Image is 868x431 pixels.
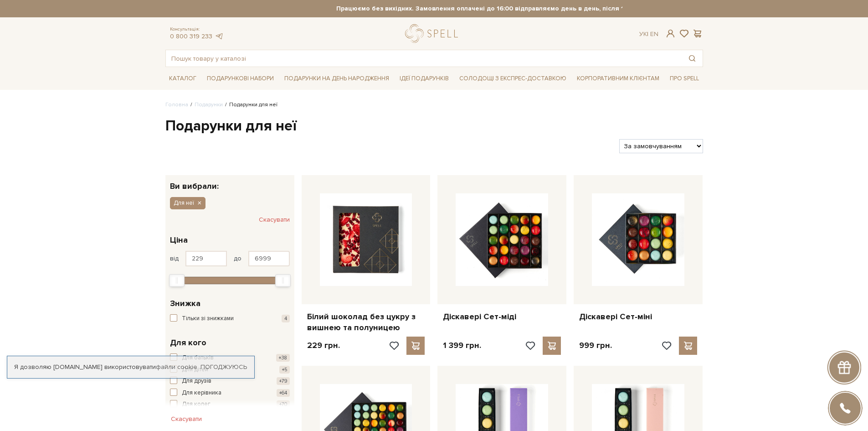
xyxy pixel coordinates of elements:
span: Ціна [170,234,188,246]
div: Я дозволяю [DOMAIN_NAME] використовувати [7,363,254,371]
span: +5 [279,366,290,374]
a: 0 800 319 233 [170,32,212,40]
span: Для керівника [182,389,221,398]
a: Солодощі з експрес-доставкою [456,71,570,86]
span: Подарункові набори [203,72,277,86]
button: Скасувати [165,412,207,426]
span: Для колег [182,400,211,409]
span: +64 [277,389,290,397]
div: Ви вибрали: [165,175,294,190]
a: Білий шоколад без цукру з вишнею та полуницею [307,312,425,333]
span: Про Spell [666,72,703,86]
span: Знижка [170,297,200,310]
span: до [234,254,241,263]
span: Ідеї подарунків [396,72,452,86]
span: Для кого [170,337,206,349]
span: +38 [276,354,290,362]
a: Погоджуюсь [200,363,247,371]
span: Каталог [165,72,200,86]
span: Тільки зі знижками [182,314,234,323]
span: Подарунки на День народження [281,72,393,86]
span: +70 [277,400,290,408]
span: Для батьків [182,353,214,363]
a: Подарунки [195,101,223,108]
a: telegram [215,32,224,40]
span: Для друзів [182,377,211,386]
span: +79 [277,377,290,385]
a: logo [405,24,462,43]
li: Подарунки для неї [223,101,277,109]
span: | [647,30,648,38]
input: Ціна [185,251,227,266]
button: Для друзів +79 [170,377,290,386]
p: 1 399 грн. [443,340,481,351]
button: Для керівника +64 [170,389,290,398]
strong: Працюємо без вихідних. Замовлення оплачені до 16:00 відправляємо день в день, після 16:00 - насту... [246,5,784,13]
p: 999 грн. [579,340,612,351]
button: Для батьків +38 [170,353,290,363]
a: Діскавері Сет-міді [443,312,561,322]
a: En [650,30,658,38]
span: Консультація: [170,26,224,32]
a: Діскавері Сет-міні [579,312,697,322]
button: Скасувати [259,213,290,227]
input: Ціна [248,251,290,266]
button: Для колег +70 [170,400,290,409]
a: файли cookie [156,363,197,371]
span: від [170,254,179,263]
button: Для неї [170,197,205,209]
p: 229 грн. [307,340,340,351]
input: Пошук товару у каталозі [166,50,682,67]
h1: Подарунки для неї [165,117,703,136]
button: Пошук товару у каталозі [682,50,703,67]
div: Ук [639,30,658,38]
span: 4 [282,315,290,322]
span: Для неї [174,199,194,207]
a: Головна [165,101,188,108]
div: Min [169,274,185,287]
a: Корпоративним клієнтам [573,71,663,86]
button: Тільки зі знижками 4 [170,314,290,323]
div: Max [275,274,291,287]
